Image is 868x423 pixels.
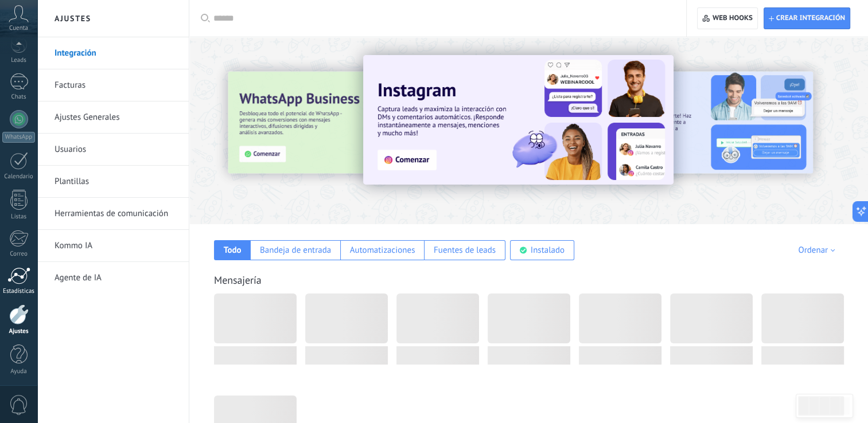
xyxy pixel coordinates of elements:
[2,368,36,375] div: Ayuda
[37,230,189,262] li: Kommo IA
[697,7,757,29] button: Web hooks
[224,245,242,256] div: Todo
[37,198,189,230] li: Herramientas de comunicación
[260,245,331,256] div: Bandeja de entrada
[228,72,472,174] img: Slide 3
[214,273,262,287] a: Mensajería
[37,166,189,198] li: Plantillas
[2,288,36,295] div: Estadísticas
[55,166,177,198] a: Plantillas
[363,55,674,185] img: Slide 1
[764,7,850,29] button: Crear integración
[2,93,36,101] div: Chats
[713,14,753,23] span: Web hooks
[2,57,36,64] div: Leads
[2,173,36,181] div: Calendario
[55,69,177,101] a: Facturas
[55,198,177,230] a: Herramientas de comunicación
[2,132,35,143] div: WhatsApp
[55,134,177,166] a: Usuarios
[569,72,813,174] img: Slide 2
[798,245,839,256] div: Ordenar
[9,25,28,32] span: Cuenta
[2,213,36,221] div: Listas
[350,245,415,256] div: Automatizaciones
[55,37,177,69] a: Integración
[2,328,36,335] div: Ajustes
[37,69,189,101] li: Facturas
[37,37,189,69] li: Integración
[434,245,496,256] div: Fuentes de leads
[37,262,189,293] li: Agente de IA
[37,101,189,134] li: Ajustes Generales
[55,262,177,294] a: Agente de IA
[55,101,177,134] a: Ajustes Generales
[776,14,845,23] span: Crear integración
[55,230,177,262] a: Kommo IA
[37,134,189,166] li: Usuarios
[2,250,36,258] div: Correo
[531,245,565,256] div: Instalado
